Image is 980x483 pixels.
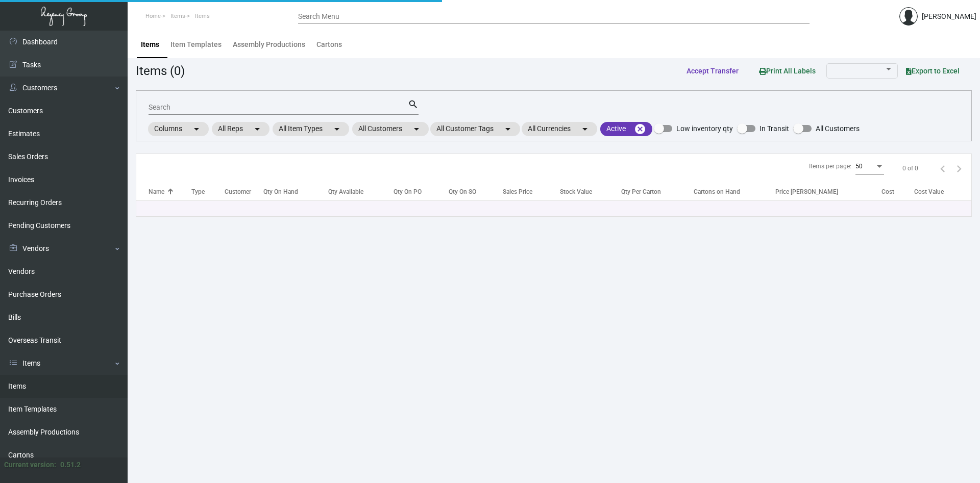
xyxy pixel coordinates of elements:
[273,122,349,136] mat-chip: All Item Types
[394,187,449,196] div: Qty On PO
[694,187,740,196] div: Cartons on Hand
[914,187,944,196] div: Cost Value
[621,187,661,196] div: Qty Per Carton
[449,187,503,196] div: Qty On SO
[149,187,191,196] div: Name
[149,187,164,196] div: Name
[522,122,597,136] mat-chip: All Currencies
[352,122,429,136] mat-chip: All Customers
[430,122,520,136] mat-chip: All Customer Tags
[560,187,621,196] div: Stock Value
[775,187,881,196] div: Price [PERSON_NAME]
[328,187,394,196] div: Qty Available
[881,187,894,196] div: Cost
[408,98,419,111] mat-icon: search
[233,39,305,50] div: Assembly Productions
[687,67,739,75] span: Accept Transfer
[560,187,592,196] div: Stock Value
[263,187,328,196] div: Qty On Hand
[951,160,967,176] button: Next page
[331,123,343,135] mat-icon: arrow_drop_down
[410,123,423,135] mat-icon: arrow_drop_down
[678,62,747,80] button: Accept Transfer
[503,187,532,196] div: Sales Price
[503,187,560,196] div: Sales Price
[759,67,816,75] span: Print All Labels
[263,187,298,196] div: Qty On Hand
[394,187,422,196] div: Qty On PO
[191,187,205,196] div: Type
[751,61,824,80] button: Print All Labels
[60,460,81,470] div: 0.51.2
[816,122,860,135] span: All Customers
[621,187,694,196] div: Qty Per Carton
[914,187,971,196] div: Cost Value
[855,163,863,170] span: 50
[676,122,733,135] span: Low inventory qty
[251,123,263,135] mat-icon: arrow_drop_down
[502,123,514,135] mat-icon: arrow_drop_down
[225,183,264,200] th: Customer
[775,187,838,196] div: Price [PERSON_NAME]
[855,163,884,170] mat-select: Items per page:
[694,187,776,196] div: Cartons on Hand
[935,160,951,176] button: Previous page
[906,67,960,75] span: Export to Excel
[809,162,851,171] div: Items per page:
[316,39,342,50] div: Cartons
[634,123,646,135] mat-icon: cancel
[212,122,269,136] mat-chip: All Reps
[449,187,476,196] div: Qty On SO
[191,187,225,196] div: Type
[579,123,591,135] mat-icon: arrow_drop_down
[190,123,203,135] mat-icon: arrow_drop_down
[195,13,210,19] span: Items
[881,187,914,196] div: Cost
[600,122,652,136] mat-chip: Active
[136,62,185,80] div: Items (0)
[4,460,56,470] div: Current version:
[922,11,976,22] div: [PERSON_NAME]
[899,7,918,26] img: admin@bootstrapmaster.com
[898,62,968,80] button: Export to Excel
[902,164,918,173] div: 0 of 0
[141,39,159,50] div: Items
[759,122,789,135] span: In Transit
[170,13,185,19] span: Items
[145,13,161,19] span: Home
[170,39,222,50] div: Item Templates
[328,187,363,196] div: Qty Available
[148,122,209,136] mat-chip: Columns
